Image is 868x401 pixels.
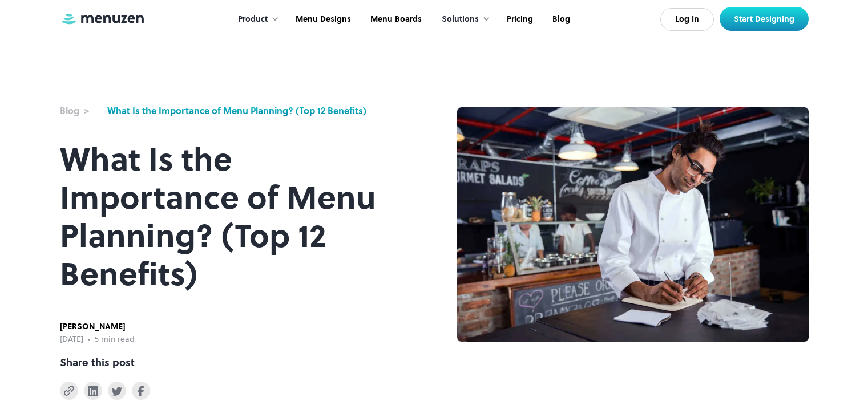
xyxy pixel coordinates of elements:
[88,333,90,346] div: •
[430,2,496,37] div: Solutions
[496,2,542,37] a: Pricing
[60,104,102,118] a: Blog >
[285,2,360,37] a: Menu Designs
[238,13,268,26] div: Product
[442,13,479,26] div: Solutions
[660,8,714,31] a: Log In
[95,333,135,346] div: 5 min read
[227,2,285,37] div: Product
[60,140,411,293] h1: What Is the Importance of Menu Planning? (Top 12 Benefits)
[107,104,366,118] a: What Is the Importance of Menu Planning? (Top 12 Benefits)
[720,7,809,31] a: Start Designing
[360,2,430,37] a: Menu Boards
[542,2,579,37] a: Blog
[60,333,83,346] div: [DATE]
[60,355,135,370] div: Share this post
[60,321,135,333] div: [PERSON_NAME]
